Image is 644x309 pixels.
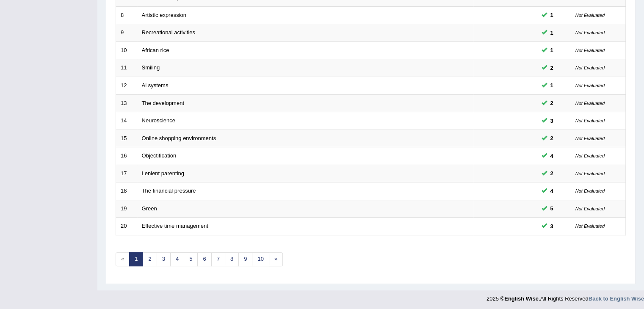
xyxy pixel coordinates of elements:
[142,100,184,106] a: The development
[504,295,540,302] strong: English Wise.
[575,13,605,18] small: Not Evaluated
[116,41,137,59] td: 10
[547,187,557,196] span: You can still take this question
[157,252,171,266] a: 3
[142,29,195,36] a: Recreational activities
[589,295,644,302] a: Back to English Wise
[142,170,184,177] a: Lenient parenting
[575,118,605,123] small: Not Evaluated
[142,12,186,18] a: Artistic expression
[142,152,177,159] a: Objectification
[129,252,143,266] a: 1
[547,134,557,143] span: You can still take this question
[547,116,557,125] span: You can still take this question
[142,205,157,212] a: Green
[575,65,605,70] small: Not Evaluated
[575,136,605,141] small: Not Evaluated
[547,222,557,231] span: You can still take this question
[116,182,137,200] td: 18
[116,24,137,42] td: 9
[575,223,605,229] small: Not Evaluated
[184,252,198,266] a: 5
[547,28,557,37] span: You can still take this question
[575,153,605,158] small: Not Evaluated
[142,47,169,53] a: African rice
[547,204,557,213] span: You can still take this question
[575,83,605,88] small: Not Evaluated
[547,169,557,178] span: You can still take this question
[575,206,605,211] small: Not Evaluated
[116,218,137,235] td: 20
[142,117,176,124] a: Neuroscience
[116,59,137,77] td: 11
[238,252,252,266] a: 9
[575,101,605,106] small: Not Evaluated
[116,252,130,266] span: «
[575,48,605,53] small: Not Evaluated
[142,64,160,71] a: Smiling
[116,200,137,218] td: 19
[575,188,605,193] small: Not Evaluated
[486,290,644,303] div: 2025 © All Rights Reserved
[547,63,557,72] span: You can still take this question
[142,188,196,194] a: The financial pressure
[269,252,283,266] a: »
[142,82,169,88] a: Al systems
[575,30,605,35] small: Not Evaluated
[142,223,208,229] a: Effective time management
[225,252,239,266] a: 8
[116,112,137,130] td: 14
[547,81,557,90] span: You can still take this question
[143,252,157,266] a: 2
[116,130,137,147] td: 15
[116,6,137,24] td: 8
[116,165,137,182] td: 17
[142,135,216,141] a: Online shopping environments
[170,252,184,266] a: 4
[575,171,605,176] small: Not Evaluated
[211,252,225,266] a: 7
[547,99,557,108] span: You can still take this question
[252,252,269,266] a: 10
[116,77,137,94] td: 12
[197,252,211,266] a: 6
[116,147,137,165] td: 16
[547,11,557,19] span: You can still take this question
[547,46,557,55] span: You can still take this question
[547,152,557,160] span: You can still take this question
[116,94,137,112] td: 13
